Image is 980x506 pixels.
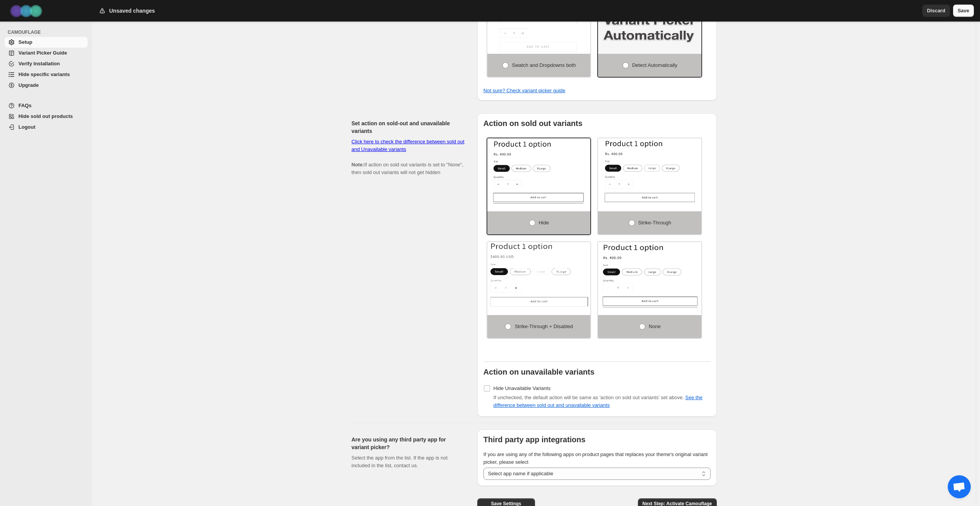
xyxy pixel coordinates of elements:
[5,80,88,91] a: Upgrade
[638,220,671,226] span: Strike-through
[598,138,701,204] img: Strike-through
[649,324,661,329] span: None
[18,103,32,108] span: FAQs
[539,220,549,226] span: Hide
[5,37,88,48] a: Setup
[18,71,70,77] span: Hide specific variants
[352,162,364,168] b: Note:
[958,7,969,15] span: Save
[483,435,586,444] b: Third party app integrations
[18,50,67,56] span: Variant Picker Guide
[8,29,88,35] span: CAMOUFLAGE
[483,119,583,128] b: Action on sold out variants
[18,82,39,88] span: Upgrade
[5,100,88,111] a: FAQs
[493,395,703,408] span: If unchecked, the default action will be same as 'action on sold out variants' set above.
[352,436,465,451] h2: Are you using any third party app for variant picker?
[487,242,591,307] img: Strike-through + Disabled
[109,7,155,15] h2: Unsaved changes
[632,62,678,68] span: Detect Automatically
[5,69,88,80] a: Hide specific variants
[352,139,465,175] span: If action on sold out variants is set to "None", then sold out variants will not get hidden
[922,5,950,17] button: Discard
[5,122,88,133] a: Logout
[483,368,595,376] b: Action on unavailable variants
[515,324,573,329] span: Strike-through + Disabled
[483,88,565,93] a: Not sure? Check variant picker guide
[352,119,465,135] h2: Set action on sold-out and unavailable variants
[953,5,974,17] button: Save
[5,58,88,69] a: Verify Installation
[483,451,708,465] span: If you are using any of the following apps on product pages that replaces your theme's original v...
[948,475,971,498] a: Open chat
[5,111,88,122] a: Hide sold out products
[18,124,35,130] span: Logout
[352,455,448,468] span: Select the app from the list. If the app is not included in the list, contact us.
[487,138,591,204] img: Hide
[512,62,576,68] span: Swatch and Dropdowns both
[18,113,73,119] span: Hide sold out products
[927,7,945,15] span: Discard
[5,48,88,58] a: Variant Picker Guide
[352,139,465,152] a: Click here to check the difference between sold out and Unavailable variants
[18,39,32,45] span: Setup
[18,61,60,66] span: Verify Installation
[598,242,701,307] img: None
[493,385,551,391] span: Hide Unavailable Variants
